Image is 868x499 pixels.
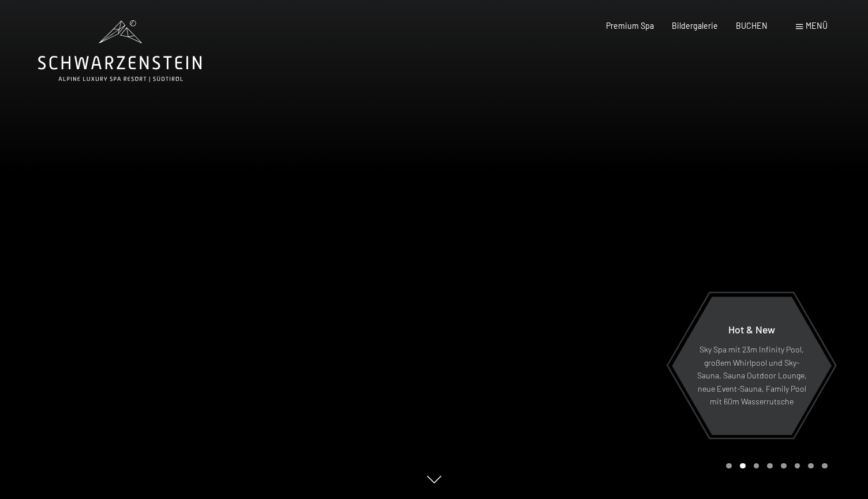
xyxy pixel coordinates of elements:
[808,463,814,469] div: Carousel Page 7
[697,343,807,408] p: Sky Spa mit 23m Infinity Pool, großem Whirlpool und Sky-Sauna, Sauna Outdoor Lounge, neue Event-S...
[606,21,654,31] a: Premium Spa
[754,463,759,469] div: Carousel Page 3
[767,463,773,469] div: Carousel Page 4
[671,296,832,436] a: Hot & New Sky Spa mit 23m Infinity Pool, großem Whirlpool und Sky-Sauna, Sauna Outdoor Lounge, ne...
[795,463,800,469] div: Carousel Page 6
[781,463,787,469] div: Carousel Page 5
[822,463,828,469] div: Carousel Page 8
[672,21,718,31] a: Bildergalerie
[726,463,732,469] div: Carousel Page 1
[740,463,746,469] div: Carousel Page 2 (Current Slide)
[806,21,828,31] span: Menü
[736,21,768,31] a: BUCHEN
[722,463,827,469] div: Carousel Pagination
[728,323,775,336] span: Hot & New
